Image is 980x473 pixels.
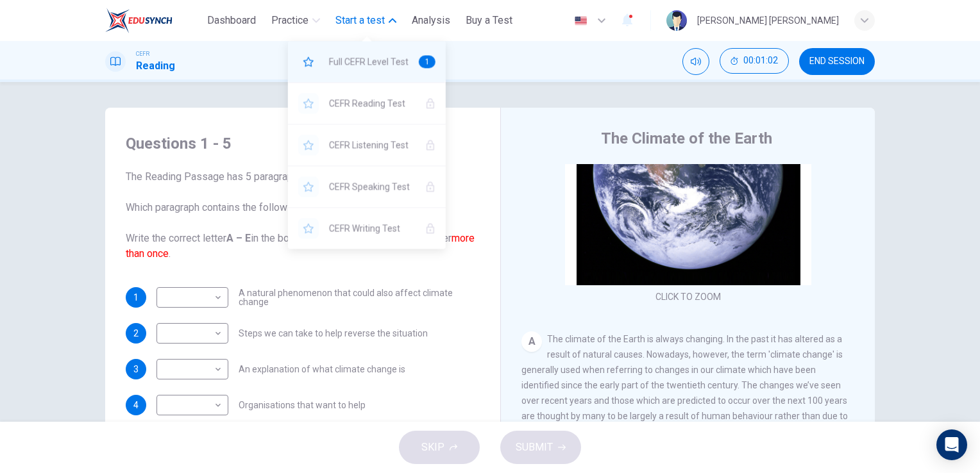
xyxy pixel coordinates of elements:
div: YOU NEED A LICENSE TO ACCESS THIS CONTENT [288,83,446,124]
a: ELTC logo [105,8,202,33]
button: Start a test [330,9,401,32]
span: CEFR Writing Test [329,220,415,236]
b: A – E [226,232,251,244]
span: Practice [271,13,308,28]
button: Practice [266,9,325,32]
div: YOU NEED A LICENSE TO ACCESS THIS CONTENT [288,166,446,207]
button: END SESSION [799,48,875,75]
span: Organisations that want to help [239,401,366,410]
span: CEFR [136,49,149,58]
span: Start a test [335,13,385,28]
span: 3 [133,365,139,374]
span: CEFR Listening Test [329,137,415,153]
span: Analysis [412,13,450,28]
div: [PERSON_NAME] [PERSON_NAME] [697,13,839,28]
div: A [521,331,542,352]
h1: Reading [136,58,175,74]
button: Buy a Test [460,9,518,32]
span: 1 [133,293,139,302]
span: Steps we can take to help reverse the situation [239,329,428,338]
img: ELTC logo [105,8,173,33]
span: CEFR Reading Test [329,95,415,111]
img: en [573,16,589,26]
span: A natural phenomenon that could also affect climate change [239,288,480,306]
img: Profile picture [666,10,687,31]
div: Hide [720,48,789,75]
span: The Reading Passage has 5 paragraphs, . Which paragraph contains the following information? Write... [126,169,480,261]
button: 00:01:02 [720,48,789,74]
div: YOU NEED A LICENSE TO ACCESS THIS CONTENT [288,208,446,249]
div: Open Intercom Messenger [936,429,967,460]
span: CEFR Speaking Test [329,179,415,194]
div: Mute [682,48,709,75]
span: 00:01:02 [743,56,778,66]
h4: The Climate of the Earth [601,128,772,149]
span: 4 [133,401,139,410]
button: Dashboard [202,9,261,32]
div: 1 [419,55,435,68]
div: YOU NEED A LICENSE TO ACCESS THIS CONTENT [288,124,446,165]
span: END SESSION [809,56,865,67]
span: Full CEFR Level Test [329,54,409,69]
span: An explanation of what climate change is [239,365,405,374]
h4: Questions 1 - 5 [126,133,480,154]
button: Analysis [407,9,455,32]
span: Buy a Test [466,13,512,28]
span: Dashboard [207,13,256,28]
span: 2 [133,329,139,338]
div: Full CEFR Level Test1 [288,41,446,82]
